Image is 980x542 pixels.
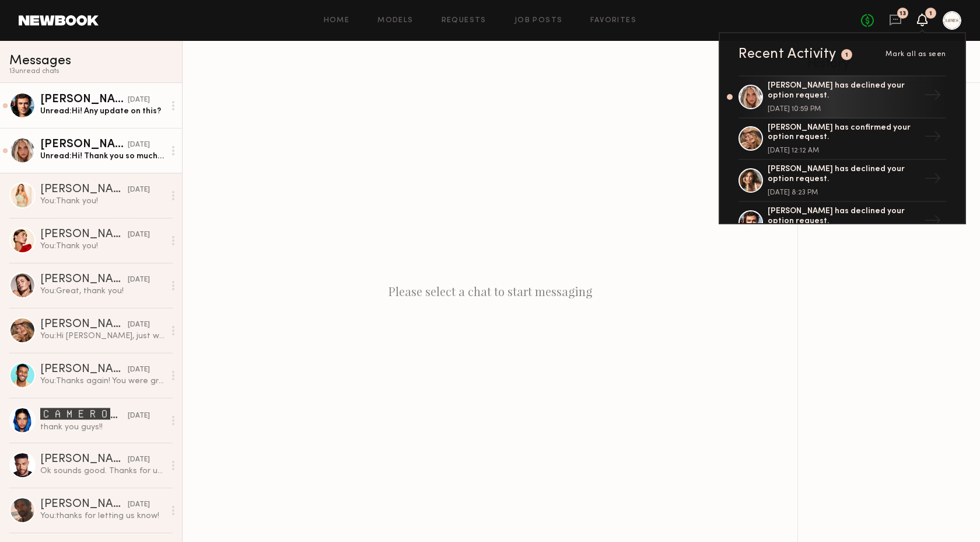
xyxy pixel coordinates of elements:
div: [PERSON_NAME] [40,184,128,196]
a: [PERSON_NAME] has declined your option request.[DATE] 8:23 PM→ [738,160,946,202]
a: Requests [442,17,487,25]
a: [PERSON_NAME] has declined your option request.[DATE] 10:59 PM→ [738,75,946,119]
div: [DATE] [128,454,150,465]
div: Ok sounds good. Thanks for updating [40,465,164,477]
div: Unread: Hi! Thank you so much for reaching out! I’m unfortunately out of town for a family weddin... [40,151,164,162]
div: [PERSON_NAME] [40,274,128,286]
div: [DATE] [128,499,150,510]
div: → [919,82,946,112]
span: Mark all as seen [885,51,946,58]
div: → [919,207,946,238]
div: [PERSON_NAME] has declined your option request. [768,165,919,185]
div: [PERSON_NAME] has confirmed your option request. [768,123,919,143]
a: [PERSON_NAME] has confirmed your option request.[DATE] 12:12 AM→ [738,119,946,161]
div: [DATE] 8:23 PM [768,189,919,196]
div: [DATE] [128,185,150,196]
div: [DATE] [128,275,150,286]
span: Messages [9,54,71,68]
div: → [919,123,946,154]
div: You: Hi [PERSON_NAME], just wanted to follow up - are you able to send us those 3 selfies for rev... [40,331,164,342]
a: Models [377,17,413,25]
div: You: Great, thank you! [40,286,164,297]
div: You: Thank you! [40,196,164,207]
div: [DATE] [128,319,150,331]
div: 🅲🅰🅼🅴🆁🅾🅽 🆂. [40,408,128,422]
a: [PERSON_NAME] has declined your option request.→ [738,202,946,244]
div: [PERSON_NAME] has declined your option request. [768,81,919,101]
div: thank you guys!! [40,422,164,433]
div: You: Thank you! [40,241,164,252]
div: You: Thanks again! You were great! [40,376,164,387]
div: [PERSON_NAME] [40,364,128,376]
div: 13 [900,11,906,17]
div: [DATE] 12:12 AM [768,147,919,154]
div: Unread: Hi! Any update on this? [40,106,164,117]
div: [PERSON_NAME] [40,139,128,151]
div: [PERSON_NAME] [40,454,128,465]
div: [PERSON_NAME] [40,499,128,510]
div: [DATE] [128,364,150,376]
div: Recent Activity [738,47,836,61]
a: Home [324,17,350,25]
a: Favorites [590,17,636,25]
div: [DATE] [128,411,150,422]
div: [DATE] [128,140,150,151]
div: [PERSON_NAME] [40,94,128,106]
div: 1 [845,52,849,58]
div: [PERSON_NAME] has declined your option request. [768,207,919,227]
a: Job Posts [514,17,563,25]
a: 13 [889,13,902,28]
div: [PERSON_NAME] [40,229,128,241]
div: [DATE] 10:59 PM [768,106,919,113]
div: [DATE] [128,95,150,106]
div: → [919,165,946,196]
div: Please select a chat to start messaging [183,41,797,542]
div: [DATE] [128,230,150,241]
div: 1 [929,11,932,17]
div: You: thanks for letting us know! [40,510,164,522]
div: [PERSON_NAME] [40,319,128,331]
